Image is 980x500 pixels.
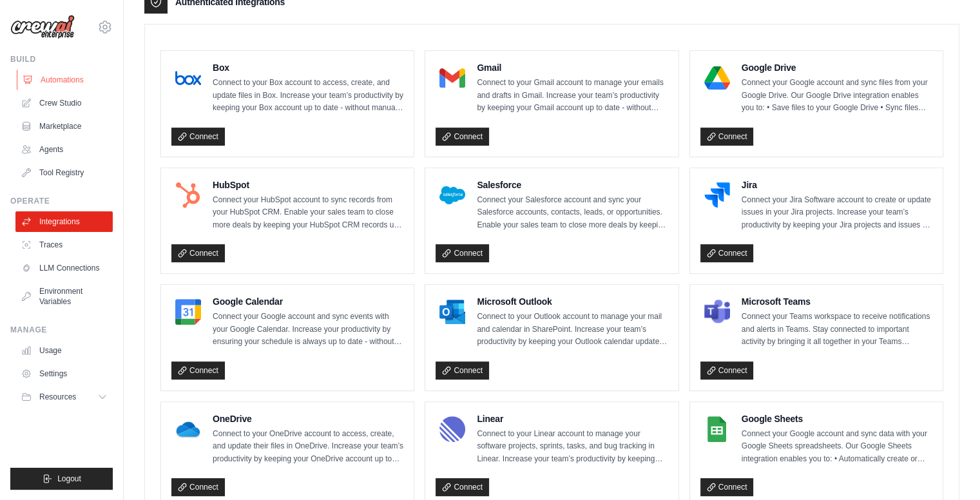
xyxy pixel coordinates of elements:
h4: Salesforce [477,178,668,191]
p: Connect your HubSpot account to sync records from your HubSpot CRM. Enable your sales team to clo... [213,194,403,232]
a: Connect [700,478,754,496]
a: Connect [436,478,489,496]
img: Microsoft Teams Logo [704,299,730,325]
p: Connect your Google account and sync files from your Google Drive. Our Google Drive integration e... [742,77,932,115]
a: Connect [171,128,225,146]
a: Automations [17,70,114,90]
a: Connect [171,478,225,496]
img: Logo [10,15,75,39]
img: Gmail Logo [439,65,465,91]
a: LLM Connections [15,258,113,278]
h4: OneDrive [213,412,403,425]
a: Connect [436,244,489,262]
h4: Gmail [477,61,668,74]
h4: Microsoft Teams [742,295,932,308]
h4: Box [213,61,403,74]
div: Build [10,54,113,64]
a: Integrations [15,211,113,232]
p: Connect your Salesforce account and sync your Salesforce accounts, contacts, leads, or opportunit... [477,194,668,232]
p: Connect to your Linear account to manage your software projects, sprints, tasks, and bug tracking... [477,428,668,466]
h4: Linear [477,412,668,425]
img: HubSpot Logo [175,182,201,208]
img: Box Logo [175,65,201,91]
a: Usage [15,340,113,361]
h4: Google Sheets [742,412,932,425]
p: Connect your Google account and sync events with your Google Calendar. Increase your productivity... [213,311,403,349]
p: Connect your Jira Software account to create or update issues in your Jira projects. Increase you... [742,194,932,232]
a: Agents [15,139,113,160]
a: Environment Variables [15,281,113,312]
a: Tool Registry [15,162,113,183]
a: Connect [436,128,489,146]
img: Salesforce Logo [439,182,465,208]
img: Google Sheets Logo [704,416,730,442]
h4: HubSpot [213,178,403,191]
img: Jira Logo [704,182,730,208]
a: Crew Studio [15,93,113,113]
h4: Google Calendar [213,295,403,308]
a: Connect [700,361,754,380]
a: Connect [171,361,225,380]
p: Connect to your Outlook account to manage your mail and calendar in SharePoint. Increase your tea... [477,311,668,349]
img: Microsoft Outlook Logo [439,299,465,325]
a: Connect [700,128,754,146]
p: Connect to your OneDrive account to access, create, and update their files in OneDrive. Increase ... [213,428,403,466]
span: Resources [39,392,76,402]
a: Marketplace [15,116,113,137]
a: Connect [700,244,754,262]
h4: Microsoft Outlook [477,295,668,308]
a: Settings [15,363,113,384]
h4: Google Drive [742,61,932,74]
div: Operate [10,196,113,206]
p: Connect to your Gmail account to manage your emails and drafts in Gmail. Increase your team’s pro... [477,77,668,115]
p: Connect to your Box account to access, create, and update files in Box. Increase your team’s prod... [213,77,403,115]
img: Linear Logo [439,416,465,442]
img: Google Calendar Logo [175,299,201,325]
a: Connect [171,244,225,262]
button: Resources [15,387,113,407]
a: Connect [436,361,489,380]
div: Manage [10,325,113,335]
a: Traces [15,235,113,255]
p: Connect your Teams workspace to receive notifications and alerts in Teams. Stay connected to impo... [742,311,932,349]
h4: Jira [742,178,932,191]
button: Logout [10,468,113,490]
span: Logout [57,474,81,484]
img: OneDrive Logo [175,416,201,442]
img: Google Drive Logo [704,65,730,91]
p: Connect your Google account and sync data with your Google Sheets spreadsheets. Our Google Sheets... [742,428,932,466]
